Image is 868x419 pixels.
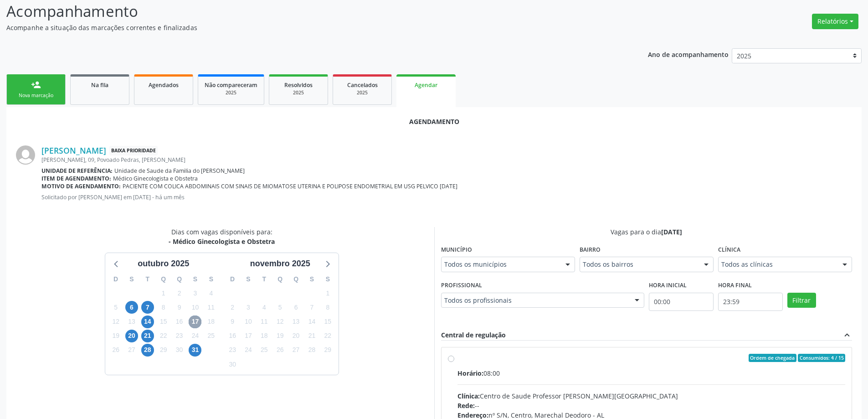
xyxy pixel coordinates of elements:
span: terça-feira, 7 de outubro de 2025 [141,301,154,314]
div: person_add [31,80,41,90]
span: Todos as clínicas [721,260,833,269]
span: domingo, 19 de outubro de 2025 [109,330,122,342]
button: Filtrar [787,293,816,308]
span: segunda-feira, 17 de novembro de 2025 [242,330,255,342]
span: quarta-feira, 1 de outubro de 2025 [157,287,170,300]
span: sábado, 8 de novembro de 2025 [321,301,334,314]
span: quinta-feira, 9 de outubro de 2025 [173,301,186,314]
span: sábado, 15 de novembro de 2025 [321,316,334,328]
span: quarta-feira, 15 de outubro de 2025 [157,316,170,328]
span: sexta-feira, 31 de outubro de 2025 [189,344,201,357]
b: Unidade de referência: [41,167,113,175]
span: sábado, 11 de outubro de 2025 [205,301,217,314]
div: S [320,272,336,286]
span: Unidade de Saude da Familia do [PERSON_NAME] [114,167,245,175]
div: outubro 2025 [134,258,193,270]
span: terça-feira, 11 de novembro de 2025 [258,316,271,328]
span: Agendados [149,81,179,89]
div: Nova marcação [13,92,59,99]
span: Todos os profissionais [444,296,626,305]
span: [DATE] [661,228,682,236]
span: domingo, 23 de novembro de 2025 [226,344,239,357]
div: Agendamento [16,117,852,126]
span: segunda-feira, 27 de outubro de 2025 [125,344,138,357]
span: domingo, 9 de novembro de 2025 [226,316,239,328]
label: Profissional [441,279,482,293]
span: sábado, 4 de outubro de 2025 [205,287,217,300]
span: PACIENTE COM COLICA ABDOMINAIS COM SINAIS DE MIOMATOSE UTERINA E POLIPOSE ENDOMETRIAL EM USG PELV... [123,182,457,190]
span: quinta-feira, 16 de outubro de 2025 [173,316,186,328]
span: domingo, 30 de novembro de 2025 [226,358,239,371]
span: quarta-feira, 12 de novembro de 2025 [274,316,287,328]
span: quarta-feira, 19 de novembro de 2025 [274,330,287,342]
span: domingo, 16 de novembro de 2025 [226,330,239,342]
span: domingo, 12 de outubro de 2025 [109,316,122,328]
label: Clínica [718,243,740,257]
div: Q [155,272,171,286]
span: Na fila [91,81,108,89]
label: Hora inicial [649,279,687,293]
div: Centro de Saude Professor [PERSON_NAME][GEOGRAPHIC_DATA] [457,391,846,401]
span: quarta-feira, 8 de outubro de 2025 [157,301,170,314]
div: 2025 [205,89,257,96]
span: quinta-feira, 30 de outubro de 2025 [173,344,186,357]
span: Baixa Prioridade [109,146,158,155]
span: Clínica: [457,392,480,400]
span: quinta-feira, 20 de novembro de 2025 [290,330,303,342]
label: Hora final [718,279,752,293]
p: Ano de acompanhamento [648,48,729,60]
div: novembro 2025 [247,258,314,270]
span: terça-feira, 28 de outubro de 2025 [141,344,154,357]
div: T [139,272,155,286]
span: segunda-feira, 24 de novembro de 2025 [242,344,255,357]
span: quinta-feira, 27 de novembro de 2025 [290,344,303,357]
p: Acompanhe a situação das marcações correntes e finalizadas [6,23,605,32]
div: D [108,272,124,286]
span: sábado, 1 de novembro de 2025 [321,287,334,300]
div: Dias com vagas disponíveis para: [169,227,275,246]
div: - Médico Ginecologista e Obstetra [169,237,275,246]
span: Todos os bairros [583,260,695,269]
span: quarta-feira, 26 de novembro de 2025 [274,344,287,357]
div: S [124,272,140,286]
label: Município [441,243,472,257]
span: Médico Ginecologista e Obstetra [113,175,198,182]
span: terça-feira, 4 de novembro de 2025 [258,301,271,314]
span: Horário: [457,369,483,378]
div: [PERSON_NAME], 09, Povoado Pedras, [PERSON_NAME] [41,156,852,164]
div: 2025 [339,89,385,96]
div: D [225,272,241,286]
div: S [203,272,219,286]
div: 08:00 [457,368,846,378]
span: quinta-feira, 2 de outubro de 2025 [173,287,186,300]
div: S [241,272,257,286]
span: sexta-feira, 7 de novembro de 2025 [305,301,318,314]
span: sábado, 22 de novembro de 2025 [321,330,334,342]
span: Ordem de chegada [749,354,796,362]
span: Resolvidos [284,81,313,89]
span: quinta-feira, 6 de novembro de 2025 [290,301,303,314]
input: Selecione o horário [718,293,783,311]
span: Consumidos: 4 / 15 [798,354,845,362]
div: 2025 [276,89,321,96]
span: sábado, 25 de outubro de 2025 [205,330,217,342]
span: segunda-feira, 10 de novembro de 2025 [242,316,255,328]
span: sexta-feira, 14 de novembro de 2025 [305,316,318,328]
b: Motivo de agendamento: [41,182,121,190]
span: sexta-feira, 24 de outubro de 2025 [189,330,201,342]
span: sexta-feira, 3 de outubro de 2025 [189,287,201,300]
span: Não compareceram [205,81,257,89]
div: -- [457,401,846,410]
span: segunda-feira, 6 de outubro de 2025 [125,301,138,314]
span: Todos os municípios [444,260,556,269]
div: Vagas para o dia [441,227,853,237]
div: T [256,272,272,286]
span: sexta-feira, 17 de outubro de 2025 [189,316,201,328]
span: Agendar [415,81,437,89]
p: Solicitado por [PERSON_NAME] em [DATE] - há um mês [41,193,852,201]
span: quinta-feira, 23 de outubro de 2025 [173,330,186,342]
span: Cancelados [347,81,378,89]
label: Bairro [580,243,601,257]
span: terça-feira, 14 de outubro de 2025 [141,316,154,328]
span: sexta-feira, 28 de novembro de 2025 [305,344,318,357]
